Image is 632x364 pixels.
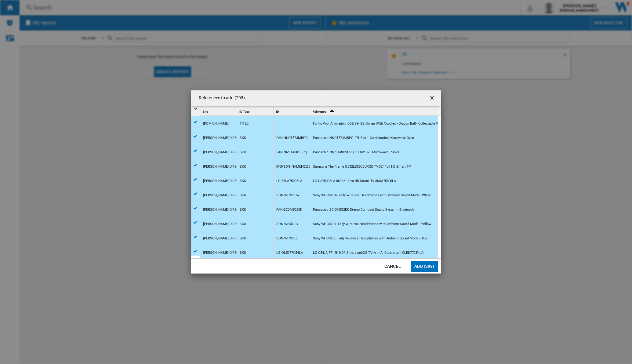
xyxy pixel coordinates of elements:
div: Panasonic NN-ST48KSBPQ 1000W 32L Microwave - Silver [313,145,399,159]
div: Sony WF-C510Y Truly Wireless Headphones with Ambient Sound Mode - Yellow [313,217,431,231]
div: PAN-NNST48KSBPQ [276,145,307,159]
div: Panasonic SC-DM502EK Stereo Compact Sound System - Bluetooth [313,203,414,217]
div: SKU [240,246,246,260]
div: SKU [240,217,246,231]
span: ID [276,110,279,113]
div: [PERSON_NAME]-QE32LS03CB [276,160,322,174]
div: LG-OLED77C54LA [276,246,303,260]
div: LG-86UA75006LA [276,174,302,188]
div: [PERSON_NAME] DIRECT [203,203,241,217]
div: LG C54LA 77" 4K HDR Smart webOS TV with AI Concierge - OLED77C54LA [313,246,423,260]
div: Sort None [238,106,273,115]
div: SKU [240,174,246,188]
div: [PERSON_NAME] DIRECT [203,131,241,145]
div: Panasonic NNCT57JMBPQ 27L 3-in-1 Combination Microwave Oven [313,131,414,145]
div: SKU [240,231,246,246]
div: [PERSON_NAME] DIRECT [203,217,241,231]
button: getI18NText('BUTTONS.CLOSE_DIALOG') [427,92,439,104]
div: SKU [240,145,246,159]
div: ID Sort None [275,106,310,115]
div: PAN-NNCT57JMBPQ [276,131,308,145]
div: SKU [240,188,246,202]
span: ID Type [239,110,249,113]
div: Sort Ascending [311,106,438,115]
button: Add (293) [411,261,438,272]
div: LG UA75006LA 86" 4K Ultra HD Smart TV 86UA75006LA [313,174,396,188]
ng-md-icon: getI18NText('BUTTONS.CLOSE_DIALOG') [429,95,436,102]
div: ID Type Sort None [238,106,273,115]
div: Sony WF-C510W Truly Wireless Headphones with Ambient Sound Mode - White [313,188,431,202]
span: Sort Ascending [327,110,336,113]
div: [DOMAIN_NAME] [203,117,229,131]
div: Reference Sort Ascending [311,106,438,115]
span: Site [203,110,208,113]
div: TITLE [240,117,249,131]
div: Samsung The Frame QE32LS03CBUXXU TV 32" Full HD Smart TV [313,160,411,174]
div: [PERSON_NAME] DIRECT [203,188,241,202]
button: Cancel [379,261,406,272]
span: Reference [313,110,326,113]
div: [PERSON_NAME] DIRECT [203,145,241,159]
div: [PERSON_NAME] DIRECT [203,174,241,188]
div: SON-WFC510Y [276,217,299,231]
div: Sort None [202,106,237,115]
div: SKU [240,131,246,145]
div: Sony WF-C510L Truly Wireless Headphones with Ambient Sound Mode - Blue [313,231,427,246]
div: SKU [240,160,246,174]
div: Funko Pop! Animation: DBZ S9- SS Gohan With Noodles - Dragon Ball - Collectable Vinyl Figure - Gi... [313,117,626,131]
div: Sort None [275,106,310,115]
div: Site Sort None [202,106,237,115]
div: [PERSON_NAME] DIRECT [203,246,241,260]
h4: References to add (293) [196,95,245,101]
div: SKU [240,203,246,217]
div: [PERSON_NAME] DIRECT [203,231,241,246]
div: PAN-SCDM502EK [276,203,302,217]
div: [PERSON_NAME] DIRECT [203,160,241,174]
div: SON-WFC510W [276,188,300,202]
div: SON-WFC510L [276,231,298,246]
